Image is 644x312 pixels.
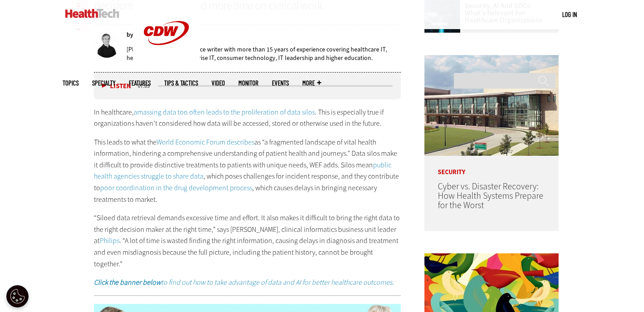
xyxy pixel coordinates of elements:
[302,80,321,86] span: More
[63,80,79,86] span: Topics
[65,9,119,18] img: Home
[100,236,119,245] a: Philips
[92,80,115,86] span: Specialty
[562,10,577,19] div: User menu
[94,278,394,287] em: to find out how to take advantage of data and AI for better healthcare outcomes.
[438,180,543,211] a: Cyber vs. Disaster Recovery: How Health Systems Prepare for the Worst
[562,10,577,18] a: Log in
[238,80,258,86] a: MonITor
[94,107,401,129] p: In healthcare, . This is especially true if organizations haven’t considered how data will be acc...
[133,59,200,68] a: CDW
[212,80,225,86] a: Video
[424,55,559,156] img: University of Vermont Medical Center’s main campus
[94,278,161,287] strong: Click the banner below
[424,156,559,175] p: Security
[272,80,289,86] a: Events
[6,285,29,308] div: Cookie Settings
[100,183,252,192] a: poor coordination in the drug development process
[94,278,394,287] a: Click the banner belowto find out how to take advantage of data and AI for better healthcare outc...
[94,137,401,205] p: This leads to what the as “a fragmented landscape of vital health information, hindering a compre...
[134,107,315,117] a: amassing data too often leads to the proliferation of data silos
[94,212,401,269] p: “Siloed data retrieval demands excessive time and effort. It also makes it difficult to bring the...
[6,285,29,308] button: Open Preferences
[129,80,151,86] a: Features
[157,137,254,147] a: World Economic Forum describes
[164,80,198,86] a: Tips & Tactics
